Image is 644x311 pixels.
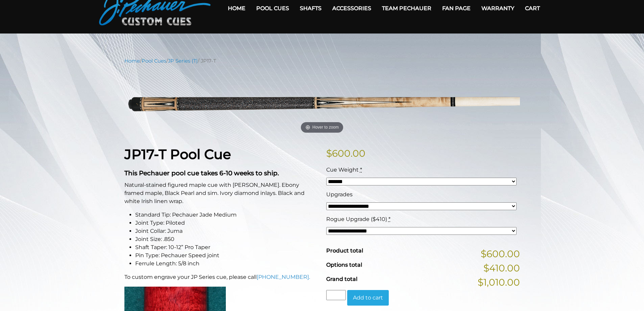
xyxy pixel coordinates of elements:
li: Shaft Taper: 10-12” Pro Taper [135,243,318,251]
span: $ [326,148,332,159]
span: $600.00 [481,247,520,261]
li: Standard Tip: Pechauer Jade Medium [135,211,318,219]
a: [PHONE_NUMBER]. [257,274,310,280]
p: Natural-stained figured maple cue with [PERSON_NAME]. Ebony framed maple, Black Pearl and sim. Iv... [124,181,318,205]
a: JP Series (T) [168,58,198,64]
nav: Breadcrumb [124,57,520,65]
li: Joint Size: .850 [135,235,318,243]
abbr: required [360,166,362,173]
li: Joint Type: Piloted [135,219,318,227]
span: Product total [326,247,363,254]
abbr: required [388,216,390,222]
span: Cue Weight [326,166,359,173]
p: To custom engrave your JP Series cue, please call [124,273,318,281]
a: Pool Cues [142,58,166,64]
a: Hover to zoom [124,70,520,136]
button: Add to cart [347,290,389,306]
span: $410.00 [483,261,520,275]
input: Product quantity [326,290,346,300]
strong: JP17-T Pool Cue [124,146,231,162]
span: Rogue Upgrade ($410) [326,216,387,222]
bdi: 600.00 [326,148,365,159]
strong: This Pechauer pool cue takes 6-10 weeks to ship. [124,169,279,177]
span: Upgrades [326,191,353,198]
span: Options total [326,262,362,268]
a: Home [124,58,140,64]
li: Joint Collar: Juma [135,227,318,235]
span: $1,010.00 [478,275,520,289]
li: Pin Type: Pechauer Speed joint [135,251,318,260]
img: jp17-T.png [124,70,520,136]
span: Grand total [326,276,357,282]
li: Ferrule Length: 5/8 inch [135,260,318,268]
